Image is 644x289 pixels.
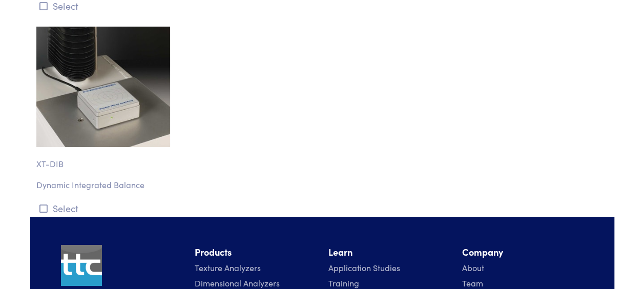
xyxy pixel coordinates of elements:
[195,277,280,288] a: Dimensional Analyzers
[36,200,170,217] button: Select
[462,262,484,273] a: About
[195,262,261,273] a: Texture Analyzers
[328,277,359,288] a: Training
[36,178,170,192] p: Dynamic Integrated Balance
[36,27,170,147] img: accessories-xt_dib-dynamic-integrated-balance.jpg
[328,262,400,273] a: Application Studies
[36,147,170,171] p: XT-DIB
[195,245,316,260] li: Products
[328,245,450,260] li: Learn
[462,277,483,288] a: Team
[462,245,584,260] li: Company
[61,245,102,286] img: ttc_logo_1x1_v1.0.png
